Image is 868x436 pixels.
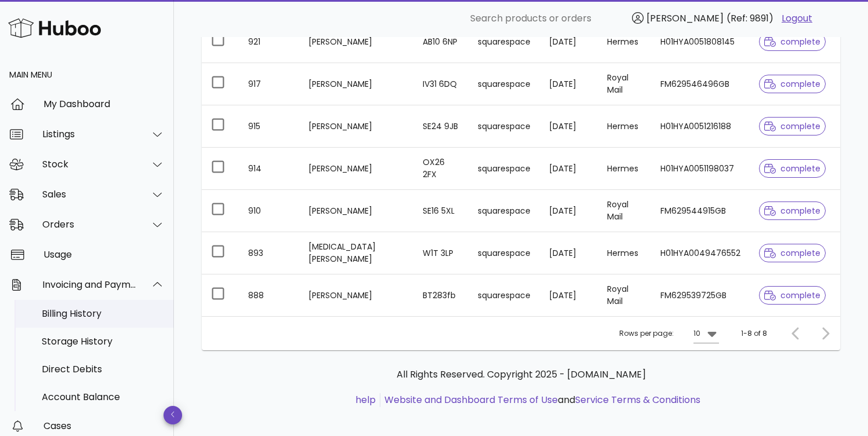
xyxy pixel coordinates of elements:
td: BT283fb [413,274,468,316]
td: [DATE] [540,63,598,105]
td: 917 [239,63,299,105]
td: FM629546496GB [651,63,750,105]
div: Rows per page: [619,317,719,350]
td: SE16 5XL [413,190,468,232]
td: Royal Mail [598,274,651,316]
span: complete [764,38,820,46]
td: 893 [239,232,299,274]
td: Hermes [598,105,651,148]
td: 888 [239,274,299,316]
td: [PERSON_NAME] [299,105,413,148]
td: squarespace [468,232,540,274]
div: My Dashboard [43,98,165,109]
div: Sales [42,189,137,200]
div: Storage History [42,336,165,347]
td: Royal Mail [598,190,651,232]
td: squarespace [468,274,540,316]
div: Account Balance [42,391,165,402]
td: [PERSON_NAME] [299,190,413,232]
span: complete [764,207,820,215]
div: 1-8 of 8 [741,328,767,339]
td: 921 [239,21,299,63]
div: Stock [42,159,137,170]
td: H01HYA0049476552 [651,232,750,274]
span: complete [764,80,820,88]
td: AB10 6NP [413,21,468,63]
span: complete [764,122,820,130]
td: Royal Mail [598,63,651,105]
div: Listings [42,129,137,140]
td: IV31 6DQ [413,63,468,105]
a: Logout [782,12,812,25]
td: SE24 9JB [413,105,468,148]
div: Cases [43,420,165,431]
p: All Rights Reserved. Copyright 2025 - [DOMAIN_NAME] [211,368,831,382]
td: squarespace [468,63,540,105]
div: 10 [693,328,700,339]
span: (Ref: 9891) [727,12,773,25]
td: [DATE] [540,274,598,316]
td: OX26 2FX [413,148,468,190]
td: H01HYA0051808145 [651,21,750,63]
td: Hermes [598,148,651,190]
td: 914 [239,148,299,190]
td: squarespace [468,105,540,148]
a: Website and Dashboard Terms of Use [384,393,558,406]
td: FM629544915GB [651,190,750,232]
span: complete [764,164,820,173]
td: [PERSON_NAME] [299,21,413,63]
td: [PERSON_NAME] [299,63,413,105]
td: [DATE] [540,190,598,232]
td: [PERSON_NAME] [299,274,413,316]
td: squarespace [468,148,540,190]
td: Hermes [598,232,651,274]
div: Orders [42,219,137,230]
div: Usage [43,249,165,260]
div: Invoicing and Payments [42,279,137,290]
td: [DATE] [540,105,598,148]
span: complete [764,249,820,257]
li: and [380,393,700,407]
td: [MEDICAL_DATA][PERSON_NAME] [299,232,413,274]
td: H01HYA0051198037 [651,148,750,190]
td: [PERSON_NAME] [299,148,413,190]
td: W1T 3LP [413,232,468,274]
a: help [355,393,376,406]
td: Hermes [598,21,651,63]
div: 10Rows per page: [693,324,719,343]
span: complete [764,291,820,299]
img: Huboo Logo [8,16,101,41]
a: Service Terms & Conditions [575,393,700,406]
td: squarespace [468,21,540,63]
td: 910 [239,190,299,232]
td: [DATE] [540,21,598,63]
span: [PERSON_NAME] [647,12,724,25]
td: FM629539725GB [651,274,750,316]
td: [DATE] [540,232,598,274]
td: squarespace [468,190,540,232]
div: Billing History [42,308,165,319]
div: Direct Debits [42,364,165,375]
td: 915 [239,105,299,148]
td: H01HYA0051216188 [651,105,750,148]
td: [DATE] [540,148,598,190]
